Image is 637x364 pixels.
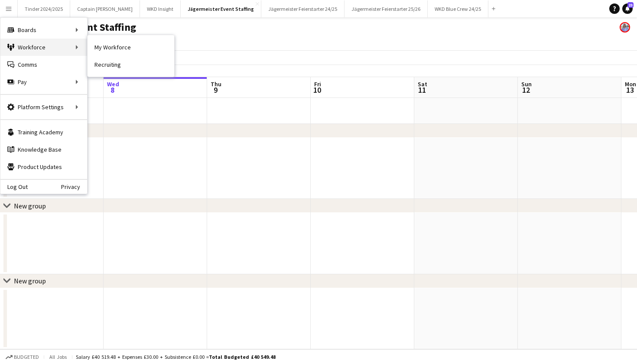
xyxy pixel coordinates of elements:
a: My Workforce [88,39,174,56]
button: WKD Blue Crew 24/25 [428,0,488,17]
span: All jobs [48,354,68,360]
span: 10 [313,85,321,95]
div: Pay [0,73,87,91]
span: Wed [107,80,119,88]
span: Sun [521,80,532,88]
span: 9 [209,85,221,95]
span: Sat [418,80,427,88]
span: Thu [211,80,221,88]
div: Boards [0,21,87,39]
div: New group [14,276,46,285]
a: Training Academy [0,123,87,141]
a: Log Out [0,183,28,190]
button: Jägermeister Feierstarter 24/25 [261,0,344,17]
app-user-avatar: Lucy Hillier [620,22,630,32]
a: 23 [622,3,633,14]
span: Mon [625,80,636,88]
a: Product Updates [0,158,87,175]
span: Total Budgeted £40 549.48 [209,354,276,360]
button: Jägermeister Event Staffing [181,0,261,17]
span: 23 [627,2,634,8]
a: Knowledge Base [0,141,87,158]
button: Captain [PERSON_NAME] [70,0,140,17]
button: Budgeted [4,352,40,362]
a: Comms [0,56,87,73]
span: Fri [314,80,321,88]
span: 13 [624,85,636,95]
a: Privacy [61,183,87,190]
span: 12 [520,85,532,95]
a: Recruiting [88,56,174,73]
span: Budgeted [14,354,39,360]
div: New group [14,201,46,210]
button: WKD Insight [140,0,181,17]
div: Salary £40 519.48 + Expenses £30.00 + Subsistence £0.00 = [76,354,276,360]
span: 8 [106,85,119,95]
div: Platform Settings [0,98,87,116]
button: Tinder 2024/2025 [18,0,70,17]
div: Workforce [0,39,87,56]
span: 11 [416,85,427,95]
button: Jägermeister Feierstarter 25/26 [344,0,428,17]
